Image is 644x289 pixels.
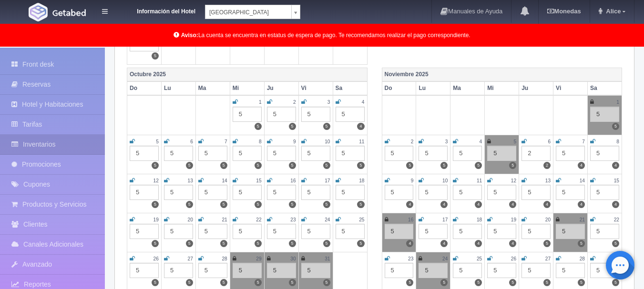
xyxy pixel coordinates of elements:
[509,279,516,286] label: 5
[186,240,193,247] label: 5
[188,256,193,261] small: 27
[255,162,262,169] label: 5
[220,279,227,286] label: 5
[188,178,193,183] small: 13
[408,217,413,222] small: 16
[362,100,365,105] small: 4
[442,256,448,261] small: 24
[290,178,296,183] small: 16
[222,178,227,183] small: 14
[119,5,195,16] dt: Información del Hotel
[416,81,450,95] th: Lu
[152,52,159,60] label: 5
[267,185,296,200] div: 5
[445,139,448,144] small: 3
[323,240,330,247] label: 5
[220,240,227,247] label: 5
[301,263,330,278] div: 5
[477,217,482,222] small: 18
[543,279,551,286] label: 5
[195,81,230,95] th: Ma
[477,178,482,183] small: 11
[289,123,296,130] label: 5
[509,162,516,169] label: 5
[616,100,619,105] small: 1
[612,201,619,208] label: 4
[289,279,296,286] label: 5
[130,185,159,200] div: 5
[614,178,619,183] small: 15
[323,279,330,286] label: 5
[580,178,585,183] small: 14
[357,240,364,247] label: 5
[453,146,482,161] div: 5
[521,224,551,239] div: 5
[293,100,296,105] small: 2
[359,178,364,183] small: 18
[487,263,516,278] div: 5
[487,224,516,239] div: 5
[325,256,330,261] small: 31
[164,146,193,161] div: 5
[548,139,551,144] small: 6
[255,240,262,247] label: 5
[511,178,516,183] small: 12
[440,162,448,169] label: 5
[186,162,193,169] label: 5
[164,224,193,239] div: 5
[578,240,585,247] label: 5
[590,107,619,122] div: 5
[521,263,551,278] div: 5
[480,139,482,144] small: 4
[161,81,195,95] th: Lu
[453,263,482,278] div: 5
[289,162,296,169] label: 5
[336,146,365,161] div: 5
[543,240,551,247] label: 5
[289,240,296,247] label: 5
[475,162,482,169] label: 5
[255,201,262,208] label: 5
[198,185,227,200] div: 5
[156,139,159,144] small: 5
[385,146,414,161] div: 5
[164,263,193,278] div: 5
[256,178,261,183] small: 15
[233,263,262,278] div: 5
[323,162,330,169] label: 5
[603,8,621,15] span: Alice
[475,279,482,286] label: 5
[127,81,162,95] th: Do
[153,178,159,183] small: 12
[198,146,227,161] div: 5
[289,201,296,208] label: 5
[442,217,448,222] small: 17
[419,224,448,239] div: 5
[511,217,516,222] small: 19
[290,256,296,261] small: 30
[419,185,448,200] div: 5
[220,162,227,169] label: 5
[450,81,485,95] th: Ma
[336,107,365,122] div: 5
[164,185,193,200] div: 5
[578,162,585,169] label: 4
[556,185,585,200] div: 5
[255,123,262,130] label: 5
[267,107,296,122] div: 5
[582,139,585,144] small: 7
[327,100,330,105] small: 3
[255,279,262,286] label: 5
[612,279,619,286] label: 5
[290,217,296,222] small: 23
[153,256,159,261] small: 26
[267,263,296,278] div: 5
[323,123,330,130] label: 5
[222,256,227,261] small: 28
[325,178,330,183] small: 17
[198,263,227,278] div: 5
[487,185,516,200] div: 5
[580,217,585,222] small: 21
[521,146,551,161] div: 2
[453,224,482,239] div: 5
